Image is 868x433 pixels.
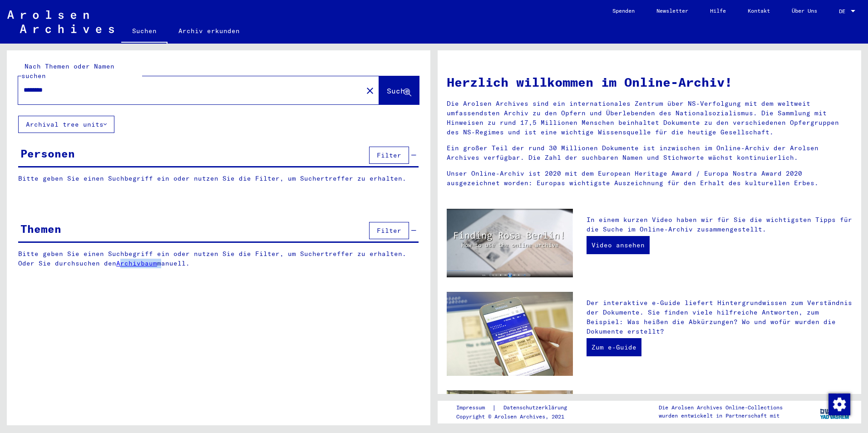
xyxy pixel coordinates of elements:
[168,20,251,42] a: Archiv erkunden
[369,222,409,239] button: Filter
[387,86,409,95] span: Suche
[20,145,75,162] div: Personen
[21,62,114,80] mat-label: Nach Themen oder Namen suchen
[587,338,641,356] a: Zum e-Guide
[18,174,419,183] p: Bitte geben Sie einen Suchbegriff ein oder nutzen Sie die Filter, um Suchertreffer zu erhalten.
[121,20,168,44] a: Suchen
[20,221,61,237] div: Themen
[361,81,379,99] button: Clear
[587,236,650,254] a: Video ansehen
[18,116,114,133] button: Archival tree units
[447,73,852,92] h1: Herzlich willkommen im Online-Archiv!
[369,147,409,164] button: Filter
[377,226,401,235] span: Filter
[587,298,852,336] p: Der interaktive e-Guide liefert Hintergrundwissen zum Verständnis der Dokumente. Sie finden viele...
[818,400,852,423] img: yv_logo.png
[456,403,578,413] div: |
[447,292,573,376] img: eguide.jpg
[839,8,849,15] span: DE
[456,403,492,413] a: Impressum
[828,393,850,415] div: Zustimmung ändern
[447,99,852,137] p: Die Arolsen Archives sind ein internationales Zentrum über NS-Verfolgung mit dem weltweit umfasse...
[659,412,783,420] p: wurden entwickelt in Partnerschaft mit
[377,151,401,159] span: Filter
[447,209,573,277] img: video.jpg
[659,403,783,412] p: Die Arolsen Archives Online-Collections
[7,10,114,33] img: Arolsen_neg.svg
[365,85,375,96] mat-icon: close
[447,143,852,162] p: Ein großer Teil der rund 30 Millionen Dokumente ist inzwischen im Online-Archiv der Arolsen Archi...
[116,259,157,267] a: Archivbaum
[587,215,852,234] p: In einem kurzen Video haben wir für Sie die wichtigsten Tipps für die Suche im Online-Archiv zusa...
[496,403,578,413] a: Datenschutzerklärung
[379,76,419,104] button: Suche
[447,169,852,188] p: Unser Online-Archiv ist 2020 mit dem European Heritage Award / Europa Nostra Award 2020 ausgezeic...
[456,413,578,421] p: Copyright © Arolsen Archives, 2021
[18,249,419,268] p: Bitte geben Sie einen Suchbegriff ein oder nutzen Sie die Filter, um Suchertreffer zu erhalten. O...
[829,394,850,415] img: Zustimmung ändern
